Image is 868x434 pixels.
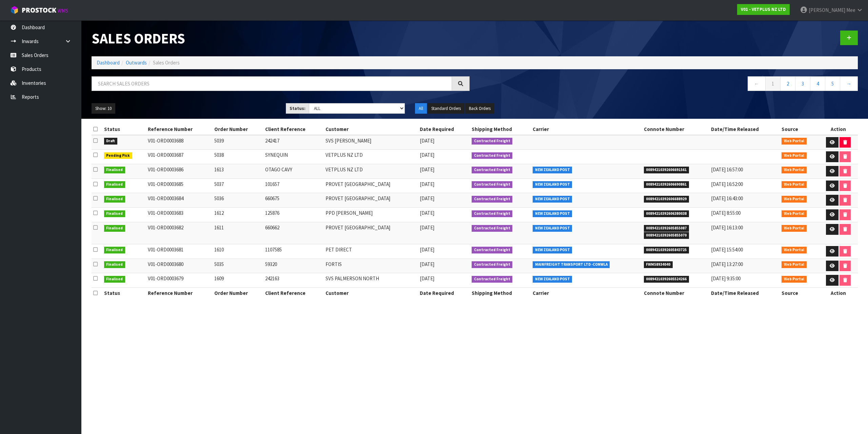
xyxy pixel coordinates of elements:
[840,76,858,91] a: →
[533,225,572,232] span: NEW ZEALAND POST
[782,276,807,283] span: Web Portal
[420,195,434,202] span: [DATE]
[644,167,689,173] span: 00894210392606691561
[644,247,689,253] span: 00894210392605843725
[533,181,572,188] span: NEW ZEALAND POST
[709,124,780,135] th: Date/Time Released
[92,31,470,46] h1: Sales Orders
[810,76,825,91] a: 4
[782,167,807,173] span: Web Portal
[146,208,213,222] td: V01-ORD0003683
[420,210,434,216] span: [DATE]
[146,259,213,273] td: V01-ORD0003680
[324,244,418,259] td: PET DIRECT
[531,288,642,299] th: Carrier
[213,135,263,150] td: 5039
[324,135,418,150] td: SVS [PERSON_NAME]
[782,225,807,232] span: Web Portal
[711,210,741,216] span: [DATE] 8:55:00
[324,222,418,244] td: PROVET [GEOGRAPHIC_DATA]
[324,288,418,299] th: Customer
[472,196,513,203] span: Contracted Freight
[263,222,324,244] td: 660662
[213,259,263,273] td: 5035
[420,137,434,144] span: [DATE]
[809,7,845,13] span: [PERSON_NAME]
[642,288,709,299] th: Connote Number
[263,135,324,150] td: 242417
[420,166,434,173] span: [DATE]
[324,273,418,288] td: SVS PALMERSON NORTH
[644,210,689,217] span: 00894210392606380038
[780,124,819,135] th: Source
[263,178,324,193] td: 101657
[470,124,531,135] th: Shipping Method
[146,288,213,299] th: Reference Number
[104,247,125,253] span: Finalised
[22,6,56,15] span: ProStock
[644,261,673,268] span: FWM58934040
[146,150,213,164] td: V01-ORD0003687
[420,224,434,231] span: [DATE]
[263,150,324,164] td: SYNEQUIN
[92,76,452,91] input: Search sales orders
[324,178,418,193] td: PROVET [GEOGRAPHIC_DATA]
[263,259,324,273] td: 59320
[324,208,418,222] td: PPD [PERSON_NAME]
[146,244,213,259] td: V01-ORD0003681
[213,124,263,135] th: Order Number
[480,76,858,93] nav: Page navigation
[213,178,263,193] td: 5037
[263,124,324,135] th: Client Reference
[104,210,125,217] span: Finalised
[146,273,213,288] td: V01-ORD0003679
[470,288,531,299] th: Shipping Method
[213,164,263,178] td: 1613
[146,135,213,150] td: V01-ORD0003688
[644,181,689,188] span: 00894210392606690861
[472,225,513,232] span: Contracted Freight
[711,195,743,202] span: [DATE] 16:43:00
[644,232,689,239] span: 00894210392605855070
[472,276,513,283] span: Contracted Freight
[263,288,324,299] th: Client Reference
[324,124,418,135] th: Customer
[420,261,434,267] span: [DATE]
[263,193,324,208] td: 660675
[782,247,807,253] span: Web Portal
[213,288,263,299] th: Order Number
[533,247,572,253] span: NEW ZEALAND POST
[104,225,125,232] span: Finalised
[146,178,213,193] td: V01-ORD0003685
[472,210,513,217] span: Contracted Freight
[782,138,807,145] span: Web Portal
[104,261,125,268] span: Finalised
[104,181,125,188] span: Finalised
[104,152,133,159] span: Pending Pick
[97,59,120,66] a: Dashboard
[213,193,263,208] td: 5036
[533,196,572,203] span: NEW ZEALAND POST
[146,124,213,135] th: Reference Number
[741,6,786,12] strong: V01 - VETPLUS NZ LTD
[711,181,743,187] span: [DATE] 16:52:00
[472,152,513,159] span: Contracted Freight
[102,124,146,135] th: Status
[324,164,418,178] td: VETPLUS NZ LTD
[711,166,743,173] span: [DATE] 16:57:00
[104,138,118,145] span: Draft
[782,196,807,203] span: Web Portal
[644,276,689,283] span: 00894210392605524266
[748,76,766,91] a: ←
[782,152,807,159] span: Web Portal
[153,59,180,66] span: Sales Orders
[644,196,689,203] span: 00894210392606688929
[644,225,689,232] span: 00894210392605855087
[531,124,642,135] th: Carrier
[711,261,743,267] span: [DATE] 13:27:00
[415,103,427,114] button: All
[795,76,810,91] a: 3
[533,261,610,268] span: MAINFREIGHT TRANSPORT LTD -CONWLA
[10,6,19,14] img: cube-alt.png
[533,167,572,173] span: NEW ZEALAND POST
